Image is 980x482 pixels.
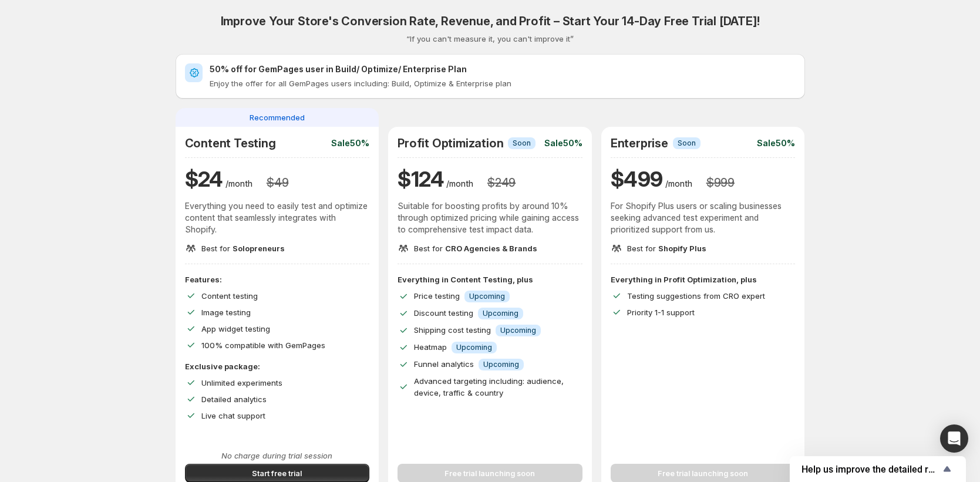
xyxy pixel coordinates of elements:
[414,242,537,254] p: Best for
[446,178,473,190] p: /month
[185,360,370,372] p: Exclusive package:
[398,165,444,193] h1: $ 124
[252,467,302,479] span: Start free trial
[210,63,796,75] h2: 50% off for GemPages user in Build/ Optimize/ Enterprise Plan
[185,200,370,235] p: Everything you need to easily test and optimize content that seamlessly integrates with Shopify.
[706,176,735,190] h3: $ 999
[398,274,582,285] p: Everything in Content Testing, plus
[185,165,223,193] h1: $ 24
[611,136,668,150] h2: Enterprise
[487,176,516,190] h3: $ 249
[201,308,251,317] span: Image testing
[414,342,447,352] span: Heatmap
[445,244,537,253] span: CRO Agencies & Brands
[201,378,282,387] span: Unlimited experiments
[414,291,460,301] span: Price testing
[398,200,582,235] p: Suitable for boosting profits by around 10% through optimized pricing while gaining access to com...
[201,242,285,254] p: Best for
[201,291,258,301] span: Content testing
[513,139,531,148] span: Soon
[414,308,473,318] span: Discount testing
[185,450,370,461] p: No charge during trial session
[210,77,796,89] p: Enjoy the offer for all GemPages users including: Build, Optimize & Enterprise plan
[233,244,285,253] span: Solopreneurs
[544,137,582,149] p: Sale 50%
[627,242,706,254] p: Best for
[201,324,270,333] span: App widget testing
[627,308,695,317] span: Priority 1-1 support
[678,139,696,148] span: Soon
[398,136,503,150] h2: Profit Optimization
[611,274,796,285] p: Everything in Profit Optimization, plus
[225,178,252,190] p: /month
[500,326,536,335] span: Upcoming
[250,112,305,123] span: Recommended
[627,291,765,301] span: Testing suggestions from CRO expert
[483,360,519,369] span: Upcoming
[221,14,760,28] h2: Improve Your Store's Conversion Rate, Revenue, and Profit – Start Your 14-Day Free Trial [DATE]!
[757,137,795,149] p: Sale 50%
[414,359,474,369] span: Funnel analytics
[414,325,491,335] span: Shipping cost testing
[801,464,940,475] span: Help us improve the detailed report for A/B campaigns
[185,136,276,150] h2: Content Testing
[185,274,370,285] p: Features:
[801,462,954,476] button: Show survey - Help us improve the detailed report for A/B campaigns
[201,341,325,350] span: 100% compatible with GemPages
[611,165,663,193] h1: $ 499
[201,411,265,420] span: Live chat support
[267,176,288,190] h3: $ 49
[331,137,369,149] p: Sale 50%
[611,200,796,235] p: For Shopify Plus users or scaling businesses seeking advanced test experiment and prioritized sup...
[456,343,492,352] span: Upcoming
[940,424,968,453] div: Open Intercom Messenger
[201,395,267,404] span: Detailed analytics
[414,376,564,397] span: Advanced targeting including: audience, device, traffic & country
[483,309,518,318] span: Upcoming
[469,292,505,301] span: Upcoming
[406,33,574,45] p: “If you can't measure it, you can't improve it”
[665,178,692,190] p: /month
[658,244,706,253] span: Shopify Plus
